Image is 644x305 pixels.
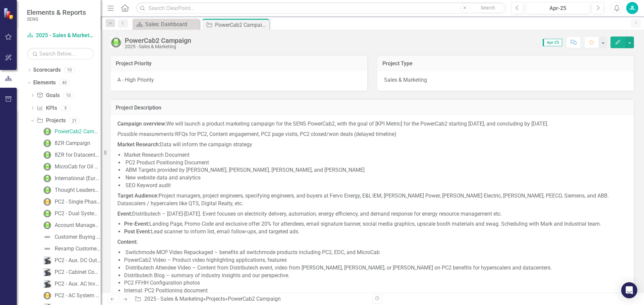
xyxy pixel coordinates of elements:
[55,222,101,228] div: Account Management Formlization
[125,37,191,44] div: PowerCab2 Campaign
[124,256,627,264] li: PowerCab2 Video – Product video highlighting applications, features
[27,16,86,22] small: SENS
[43,163,51,171] img: Green: On Track
[42,243,101,254] a: Revamp Customer T&Cs
[42,279,101,289] a: PC2 - Aux. AC Inverter, Seismic
[117,121,166,127] strong: Campaign overview:
[481,5,495,10] span: Search
[124,174,627,182] li: New website data and analytics
[59,80,70,86] div: 40
[206,296,225,302] a: Projects
[124,221,149,227] strong: Pre-Event:
[117,141,160,148] strong: Market Research:
[526,2,590,14] button: Apr-25
[42,232,101,242] a: Customer Buying Experience enhancement
[135,295,367,303] div: » »
[543,39,562,46] span: Apr-25
[145,20,198,28] div: Sales: Dashboard
[134,20,198,28] a: Sales: Dashboard
[43,139,51,147] img: Green: On Track
[43,151,51,159] img: Green: On Track
[117,120,627,129] p: We will launch a product marketing campaign for the SENS PowerCab2, with the goal of [KPI Metric]...
[626,2,638,14] button: JL
[55,175,101,181] div: International (European) Markets Development
[37,104,57,112] a: KPIs
[124,228,627,236] li: Lead scanner to inform list, email follow-ups, and targeted ads.
[136,2,506,14] input: Search ClearPoint...
[124,159,627,167] li: PC2 Product Positioning Document
[27,32,94,40] a: 2025 - Sales & Marketing
[228,296,281,302] div: PowerCab2 Campaign
[136,239,138,245] strong: :
[124,151,627,159] li: Market Research Document
[42,173,101,184] a: International (European) Markets Development
[117,77,154,83] span: A - High Priority
[43,233,51,241] img: Not Defined
[43,210,51,218] img: Green: On Track
[42,220,101,231] a: Account Management Formlization
[117,211,132,217] strong: Event:
[55,211,101,217] div: PC2 - Dual System / Redundancy, Thermal Mgmt., Insulated
[3,7,15,19] img: ClearPoint Strategy
[528,4,588,12] div: Apr-25
[124,272,627,280] li: Distributech Blog – summary of industry insights and our perspective.
[124,287,627,295] li: Internal: PC2 Positioning document
[124,279,627,287] li: PC2 FFHH Configuration photos
[42,267,101,278] a: PC2 - Cabinet Config., Stainless
[215,21,268,29] div: PowerCab2 Campaign
[33,66,61,74] a: Scorecards
[55,140,90,146] div: 8ZR Campaign
[43,280,51,288] img: Roadmap
[55,257,101,263] div: PC2 - Aux. DC Output
[27,48,94,60] input: Search Below...
[117,239,136,245] strong: Content
[124,228,151,235] strong: Post Event:
[55,269,101,275] div: PC2 - Cabinet Config., Stainless
[43,268,51,276] img: Roadmap
[43,186,51,194] img: Green: On Track
[117,209,627,219] p: Distributech – [DATE]-[DATE]. Event focuses on electricity delivery, automation, energy efficienc...
[124,264,627,272] li: Distributech Attendee Video – Content from Distributech event, video from [PERSON_NAME], [PERSON_...
[37,117,65,125] a: Projects
[42,185,101,196] a: Thought Leadership Campaign
[42,126,101,137] a: PowerCab2 Campaign
[43,128,51,136] img: Green: On Track
[124,166,627,174] li: ABM Targets provided by [PERSON_NAME], [PERSON_NAME], [PERSON_NAME], and [PERSON_NAME]
[124,220,627,228] li: Landing Page, Promo Code and exclusive offer 20% for attendees, email signature banner, social me...
[27,8,86,16] span: Elements & Reports
[60,105,71,111] div: 9
[43,174,51,182] img: Green: On Track
[42,161,101,172] a: MicroCab for Oil & Gas Campaign
[117,191,627,209] p: Project managers, project engineers, specifying engineers, and buyers at Fervo Energy, E&I, IEM, ...
[42,208,101,219] a: PC2 - Dual System / Redundancy, Thermal Mgmt., Insulated
[55,234,101,240] div: Customer Buying Experience enhancement
[42,290,101,301] a: PC2 - AC System Components (Google) "Gemini"
[37,92,59,99] a: Goals
[117,129,627,140] p: RFQs for PC2, Content engagement, PC2 page visits, PC2 closed/won deals (delayed timeline)
[111,37,121,48] img: Green: On Track
[116,105,629,111] h3: Project Description
[55,281,101,287] div: PC2 - Aux. AC Inverter, Seismic
[42,138,90,149] a: 8ZR Campaign
[55,293,101,299] div: PC2 - AC System Components (Google) "Gemini"
[63,92,74,98] div: 10
[42,150,101,160] a: 8ZR for Datacenters Campaign
[384,77,427,83] span: Sales & Marketing
[43,245,51,253] img: Not Defined
[64,67,75,73] div: 10
[124,182,627,189] li: SEO Keyword audit
[43,198,51,206] img: Yellow: At Risk/Needs Attention
[42,197,101,207] a: PC2 - Single Phase, MG2e
[42,255,101,266] a: PC2 - Aux. DC Output
[55,152,101,158] div: 8ZR for Datacenters Campaign
[117,193,159,199] strong: Target Audience:
[33,79,56,87] a: Elements
[125,44,191,49] div: 2025 - Sales & Marketing
[55,246,101,252] div: Revamp Customer T&Cs
[43,221,51,229] img: Green: On Track
[382,61,629,67] h3: Project Type
[471,3,504,13] button: Search
[117,131,175,137] em: Possible measurements:
[55,164,101,170] div: MicroCab for Oil & Gas Campaign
